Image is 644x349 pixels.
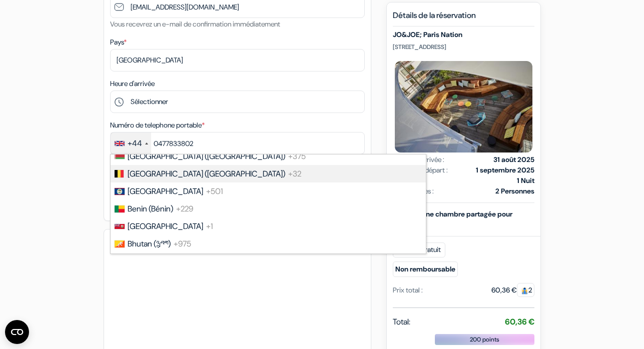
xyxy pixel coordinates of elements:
div: United Kingdom: +44 [111,132,151,154]
ul: List of countries [110,154,426,254]
strong: 60,36 € [505,316,534,327]
span: Bhutan (འབྲུག) [128,238,171,249]
small: Vous recevrez un e-mail de confirmation immédiatement [110,19,280,28]
strong: 2 Personnes [495,186,534,196]
span: +501 [206,186,223,196]
small: Non remboursable [393,261,458,277]
span: [GEOGRAPHIC_DATA] ([GEOGRAPHIC_DATA]) [128,151,285,161]
label: Pays [110,37,127,47]
input: 7400 123456 [110,132,365,154]
span: +1 [206,221,213,231]
p: [STREET_ADDRESS] [393,43,534,51]
span: [GEOGRAPHIC_DATA] [128,186,203,196]
b: 1 lit dans une chambre partagée pour femmes [393,209,512,229]
h5: JO&JOE; Paris Nation [393,30,534,39]
span: 2 [517,283,534,297]
label: Heure d'arrivée [110,78,155,89]
h5: Détails de la réservation [393,10,534,26]
span: +975 [174,238,191,249]
span: 200 points [470,335,499,344]
span: [GEOGRAPHIC_DATA] [128,221,203,231]
div: Prix total : [393,285,423,295]
button: Ouvrir le widget CMP [5,320,29,344]
strong: 1 Nuit [517,175,534,186]
strong: 31 août 2025 [493,154,534,165]
label: Numéro de telephone portable [110,120,205,130]
strong: 1 septembre 2025 [476,165,534,175]
span: +375 [288,151,306,161]
span: Benin (Bénin) [128,203,173,214]
img: guest.svg [521,287,528,294]
span: Total: [393,316,410,328]
span: +229 [176,203,193,214]
div: 60,36 € [491,285,534,295]
span: [GEOGRAPHIC_DATA] ([GEOGRAPHIC_DATA]) [128,168,285,179]
div: +44 [128,137,142,149]
span: +32 [288,168,301,179]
